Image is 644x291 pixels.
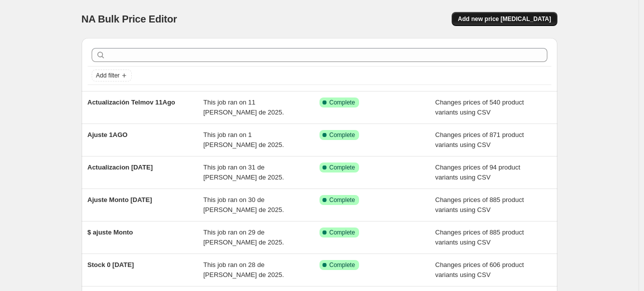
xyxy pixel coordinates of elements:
span: $ ajuste Monto [88,228,133,236]
span: Changes prices of 885 product variants using CSV [435,228,524,246]
span: Complete [330,131,355,139]
span: This job ran on 11 [PERSON_NAME] de 2025. [203,98,284,116]
span: Complete [330,196,355,204]
span: Ajuste 1AGO [88,131,128,138]
span: This job ran on 30 de [PERSON_NAME] de 2025. [203,196,284,213]
span: Add filter [96,71,120,79]
span: Changes prices of 871 product variants using CSV [435,131,524,148]
span: Changes prices of 606 product variants using CSV [435,261,524,278]
span: This job ran on 1 [PERSON_NAME] de 2025. [203,131,284,148]
button: Add new price [MEDICAL_DATA] [452,12,557,26]
span: This job ran on 31 de [PERSON_NAME] de 2025. [203,163,284,181]
span: Add new price [MEDICAL_DATA] [458,15,551,23]
span: Ajuste Monto [DATE] [88,196,152,203]
span: Actualizacion [DATE] [88,163,153,171]
span: Stock 0 [DATE] [88,261,134,268]
span: Complete [330,228,355,236]
span: Complete [330,98,355,106]
button: Add filter [92,69,132,81]
span: NA Bulk Price Editor [82,13,177,24]
span: Actualización Telmov 11Ago [88,98,175,106]
span: Complete [330,163,355,171]
span: This job ran on 29 de [PERSON_NAME] de 2025. [203,228,284,246]
span: Changes prices of 540 product variants using CSV [435,98,524,116]
span: Complete [330,261,355,269]
span: This job ran on 28 de [PERSON_NAME] de 2025. [203,261,284,278]
span: Changes prices of 94 product variants using CSV [435,163,520,181]
span: Changes prices of 885 product variants using CSV [435,196,524,213]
